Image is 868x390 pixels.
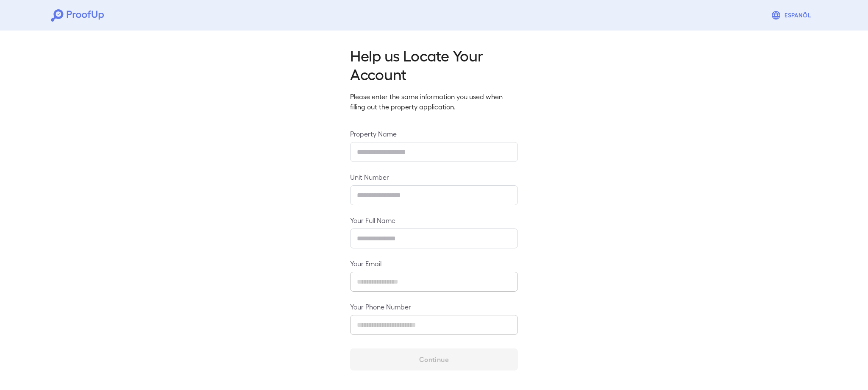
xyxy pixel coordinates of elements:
p: Please enter the same information you used when filling out the property application. [350,92,518,112]
label: Your Email [350,259,518,268]
label: Property Name [350,129,518,139]
label: Your Phone Number [350,302,518,312]
label: Your Full Name [350,215,518,225]
h2: Help us Locate Your Account [350,46,518,83]
button: Espanõl [768,7,817,24]
label: Unit Number [350,172,518,182]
